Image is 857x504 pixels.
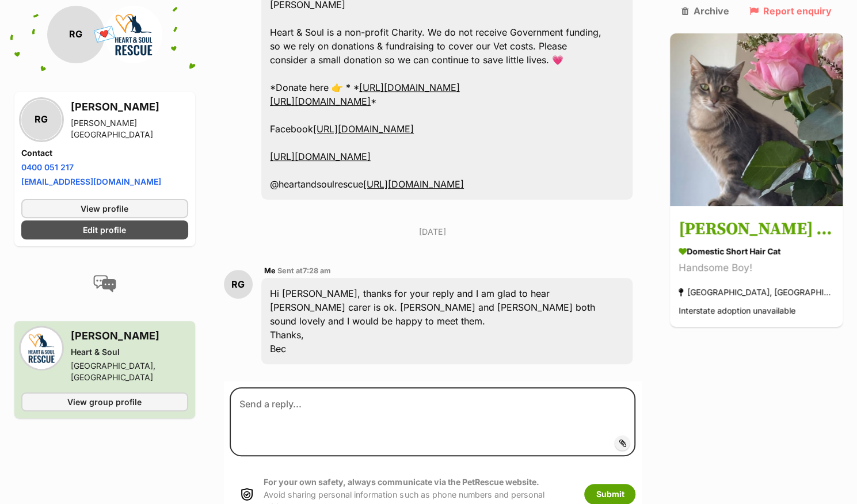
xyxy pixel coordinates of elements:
a: [EMAIL_ADDRESS][DOMAIN_NAME] [21,177,161,186]
a: [URL][DOMAIN_NAME] [313,123,414,135]
a: [URL][DOMAIN_NAME] [363,178,464,190]
a: View group profile [21,392,188,411]
a: [URL][DOMAIN_NAME] [270,96,371,107]
div: [PERSON_NAME][GEOGRAPHIC_DATA] [71,117,188,140]
img: Heart & Soul profile pic [105,6,162,63]
a: [URL][DOMAIN_NAME] [359,82,460,93]
div: Domestic Short Hair Cat [679,246,834,258]
a: Archive [681,6,729,16]
h4: Contact [21,147,188,159]
h3: [PERSON_NAME] [71,99,188,115]
div: RG [47,6,105,63]
div: Hi [PERSON_NAME], thanks for your reply and I am glad to hear [PERSON_NAME] carer is ok. [PERSON_... [261,278,633,364]
span: Sent at [277,266,331,275]
strong: For your own safety, always communicate via the PetRescue website. [264,477,539,487]
p: [DATE] [224,226,642,238]
a: 0400 051 217 [21,162,74,172]
img: Heart & Soul profile pic [21,328,62,368]
div: RG [21,100,62,140]
a: Report enquiry [749,6,832,16]
a: [PERSON_NAME] 🐈‍⬛ Domestic Short Hair Cat Handsome Boy! [GEOGRAPHIC_DATA], [GEOGRAPHIC_DATA] Inte... [670,208,843,327]
h3: [PERSON_NAME] 🐈‍⬛ [679,217,834,243]
div: Handsome Boy! [679,261,834,276]
h3: [PERSON_NAME] [71,328,188,344]
a: Edit profile [21,220,188,239]
div: [GEOGRAPHIC_DATA], [GEOGRAPHIC_DATA] [71,360,188,383]
div: RG [224,270,253,299]
div: [GEOGRAPHIC_DATA], [GEOGRAPHIC_DATA] [679,285,834,300]
img: conversation-icon-4a6f8262b818ee0b60e3300018af0b2d0b884aa5de6e9bcb8d3d4eeb1a70a7c4.svg [93,275,116,292]
span: View group profile [67,396,142,408]
span: View profile [81,203,128,215]
span: Me [264,266,276,275]
span: 7:28 am [303,266,331,275]
span: Interstate adoption unavailable [679,306,795,316]
span: Edit profile [83,224,126,236]
span: 💌 [92,22,117,47]
div: Heart & Soul [71,346,188,358]
img: Humphrey 🐈‍⬛ [670,33,843,206]
a: View profile [21,199,188,218]
a: [URL][DOMAIN_NAME] [270,151,371,162]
